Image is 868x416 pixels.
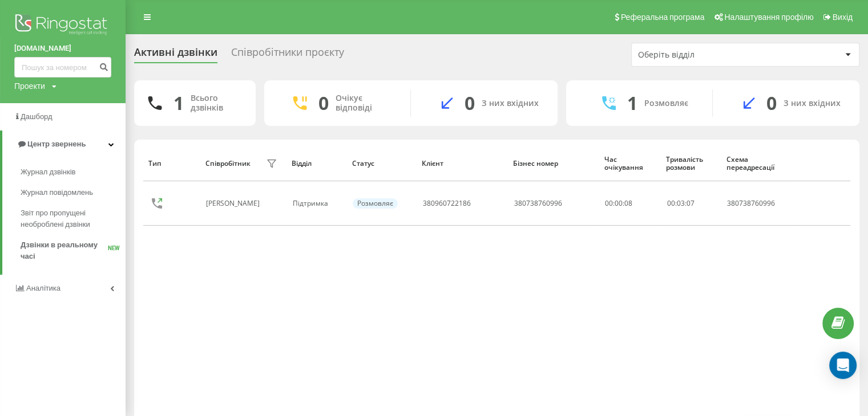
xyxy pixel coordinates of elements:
a: [DOMAIN_NAME] [14,43,111,54]
div: Час очікування [604,156,656,172]
div: 0 [465,92,475,114]
img: Ringostat logo [14,11,111,40]
div: Статус [352,160,411,168]
a: Центр звернень [2,130,126,158]
span: 03 [677,198,685,208]
div: 1 [627,92,637,114]
span: 00 [667,198,675,208]
div: 1 [173,92,184,114]
div: 0 [766,92,777,114]
div: Розмовляє [353,198,398,209]
div: 380738760996 [727,199,788,207]
div: Активні дзвінки [134,46,217,64]
div: 0 [318,92,329,114]
span: Налаштування профілю [724,13,813,22]
div: З них вхідних [482,99,539,108]
span: Аналiтика [26,284,60,292]
div: Оберіть відділ [638,50,774,60]
span: Дзвінки в реальному часі [21,239,108,262]
a: Звіт про пропущені необроблені дзвінки [21,203,126,235]
span: 07 [687,198,695,208]
span: Дашборд [21,112,53,121]
div: Очікує відповіді [336,93,393,113]
div: 380960722186 [423,199,471,207]
a: Дзвінки в реальному часіNEW [21,235,126,267]
div: : : [667,199,695,207]
div: Співробітники проєкту [231,46,344,64]
div: Тривалість розмови [666,156,716,172]
div: З них вхідних [784,99,841,108]
div: Відділ [292,160,341,168]
span: Журнал дзвінків [21,166,75,178]
span: Журнал повідомлень [21,187,93,198]
div: Клієнт [422,160,502,168]
div: Бізнес номер [513,160,594,168]
a: Журнал дзвінків [21,162,126,182]
div: 00:00:08 [605,199,655,207]
span: Звіт про пропущені необроблені дзвінки [21,207,120,230]
div: Підтримка [293,199,341,207]
div: Співробітник [205,160,251,168]
div: Розмовляє [644,99,688,108]
span: Вихід [833,13,853,22]
span: Центр звернень [27,140,86,148]
div: Тип [148,160,194,168]
div: Всього дзвінків [191,93,242,113]
div: Проекти [14,80,45,92]
div: 380738760996 [514,199,562,207]
div: Open Intercom Messenger [829,352,857,379]
div: [PERSON_NAME] [206,199,263,207]
input: Пошук за номером [14,57,111,78]
div: Схема переадресації [726,156,789,172]
a: Журнал повідомлень [21,182,126,203]
span: Реферальна програма [621,13,705,22]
